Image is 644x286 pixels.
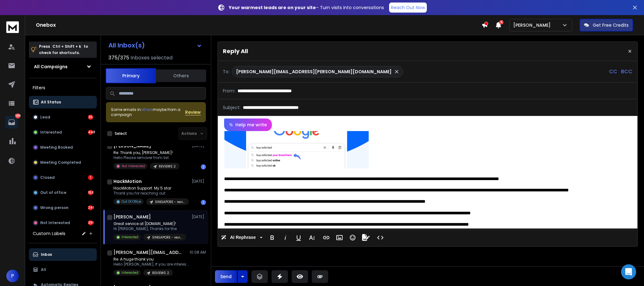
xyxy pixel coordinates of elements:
button: Review [185,109,201,115]
p: Re: A huge thank you [113,257,189,262]
p: Interested [122,270,138,275]
p: Closed [40,175,55,180]
span: Ctrl + Shift + k [52,43,82,50]
div: 1 [201,200,206,205]
p: Wrong person [40,205,69,210]
h1: [PERSON_NAME] [113,214,151,220]
p: Subject: [223,104,240,111]
p: 1269 [15,113,20,118]
button: Not Interested391 [29,217,97,229]
p: From: [223,88,235,94]
p: [PERSON_NAME] [513,22,553,28]
button: Get Free Credits [580,19,633,31]
strong: Your warmest leads are on your site [229,4,316,11]
p: REVIEWS 2 [159,164,176,169]
button: Primary [106,68,156,83]
div: 1 [201,164,206,169]
label: Select [115,131,127,136]
p: Meeting Completed [40,160,81,165]
a: 1269 [5,116,18,129]
button: Out of office153 [29,186,97,199]
p: Thank you for reaching out [113,191,189,196]
button: Italic (Ctrl+I) [279,231,291,244]
button: Meeting Booked [29,141,97,154]
h3: Inboxes selected [130,54,173,62]
button: Underline (Ctrl+U) [293,231,305,244]
p: To: [223,69,229,75]
h1: All Inbox(s) [108,42,145,48]
p: [PERSON_NAME][EMAIL_ADDRESS][PERSON_NAME][DOMAIN_NAME] [236,69,392,75]
a: Reach Out Now [389,3,427,13]
button: Insert Link (Ctrl+K) [320,231,332,244]
span: 6 [499,20,504,25]
p: Not Interested [122,164,145,168]
button: Bold (Ctrl+B) [266,231,278,244]
p: Reach Out Now [391,4,425,11]
div: 153 [88,190,93,195]
p: Interested [122,235,138,239]
p: Get Free Credits [593,22,629,28]
button: Code View [374,231,386,244]
h3: Custom Labels [33,230,65,237]
p: – Turn visits into conversations [229,4,384,11]
p: Hello Please remover from list [113,155,179,160]
div: 241 [88,205,93,210]
div: 35 [88,115,93,120]
button: Inbox [29,248,97,261]
p: Interested [40,130,62,135]
p: Not Interested [40,220,70,225]
button: Help me write [224,118,272,131]
p: SINGAPORE - reviews [152,235,182,240]
button: Wrong person241 [29,201,97,214]
button: P [6,270,19,282]
button: Emoticons [347,231,359,244]
div: 448 [88,130,93,135]
div: Some emails in maybe from a campaign [111,107,185,117]
p: Out Of Office [122,199,141,204]
button: All Inbox(s) [103,39,207,52]
button: Interested448 [29,126,97,139]
button: AI Rephrase [220,231,264,244]
button: All Status [29,96,97,108]
h1: Onebox [36,21,482,29]
p: CC [609,68,617,75]
button: All [29,263,97,276]
p: Hi [PERSON_NAME], Thanks for the [113,226,186,231]
h1: All Campaigns [34,63,68,70]
button: Insert Image (Ctrl+P) [333,231,345,244]
span: others [141,107,153,112]
p: Great service at [DOMAIN_NAME]! [113,221,186,226]
div: 391 [88,220,93,225]
p: [DATE] [192,179,206,184]
span: 375 / 375 [108,54,129,62]
p: Press to check for shortcuts. [39,43,88,56]
p: Reply All [223,47,248,56]
button: Send [215,270,237,283]
button: Lead35 [29,111,97,124]
p: Inbox [41,252,52,257]
p: REVIEWS 2 [152,271,169,275]
button: More Text [306,231,318,244]
p: Re: Thank you, [PERSON_NAME]! [113,150,179,155]
p: All Status [41,100,61,105]
p: Hello [PERSON_NAME], If you are interested, [113,262,189,267]
h1: HackMotion [113,178,142,184]
p: Lead [40,115,50,120]
p: BCC [621,68,632,75]
img: logo [6,21,19,33]
div: 1 [88,175,93,180]
p: [DATE] [192,214,206,219]
button: Signature [360,231,372,244]
div: Open Intercom Messenger [621,264,636,279]
p: HackMotion Support: My 5 star [113,186,189,191]
p: SINGAPORE - reviews [155,200,185,204]
button: All Campaigns [29,60,97,73]
p: Out of office [40,190,66,195]
button: Others [156,69,206,83]
h3: Filters [29,83,97,92]
span: AI Rephrase [229,235,257,240]
p: All [41,267,46,272]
